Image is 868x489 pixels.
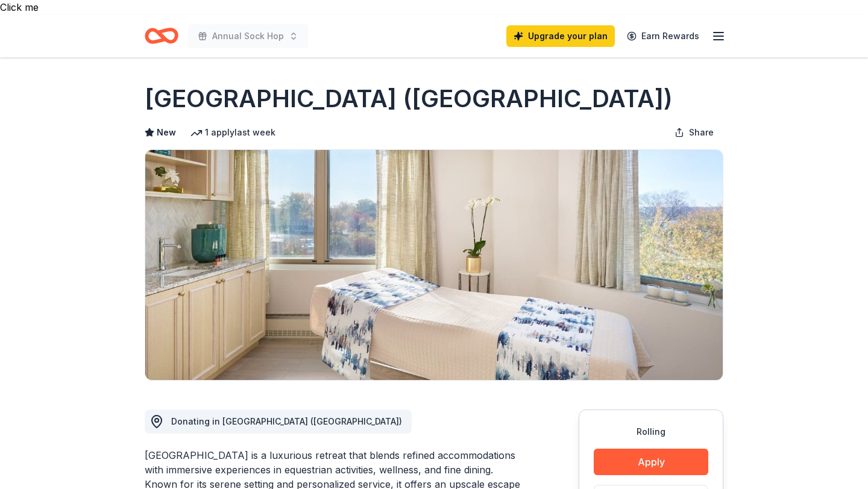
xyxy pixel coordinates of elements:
img: Image for Salamander Resort (Middleburg) [145,150,723,380]
span: Annual Sock Hop [212,29,284,43]
h1: [GEOGRAPHIC_DATA] ([GEOGRAPHIC_DATA]) [145,82,673,116]
a: Upgrade your plan [506,25,615,47]
span: Donating in [GEOGRAPHIC_DATA] ([GEOGRAPHIC_DATA]) [171,416,402,426]
div: Rolling [594,425,708,439]
a: Home [145,22,178,50]
div: 1 apply last week [190,125,275,140]
span: New [157,125,176,140]
button: Annual Sock Hop [188,24,308,48]
a: Earn Rewards [620,25,706,47]
button: Share [665,120,723,145]
span: Share [689,125,714,140]
button: Apply [594,449,708,475]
